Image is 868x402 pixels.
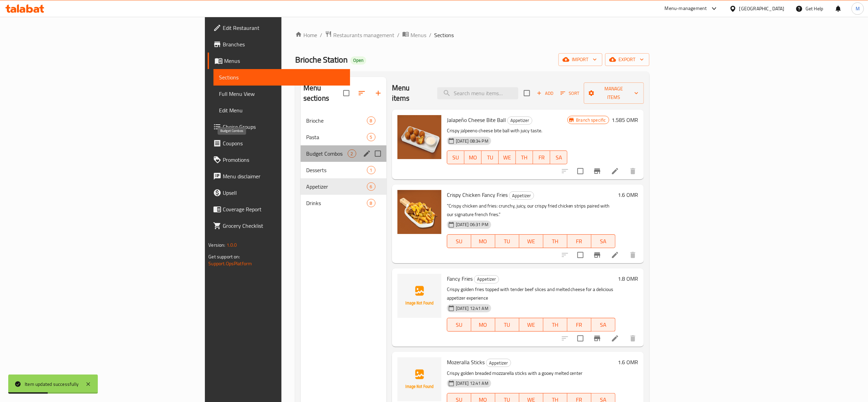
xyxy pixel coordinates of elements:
span: [DATE] 12:41 AM [453,305,491,312]
span: WE [522,236,541,246]
span: Sections [434,31,454,39]
div: Drinks [306,199,367,207]
span: Add [536,89,554,97]
h2: Menu items [392,83,429,103]
button: SU [447,150,464,164]
h6: 1.6 OMR [618,190,638,200]
span: Manage items [589,85,638,102]
button: TH [543,234,567,248]
h6: 1.6 OMR [618,357,638,367]
span: [DATE] 06:31 PM [453,221,491,228]
span: Branch specific [573,117,609,123]
button: SA [591,234,615,248]
span: SU [450,236,468,246]
span: Menu disclaimer [223,172,344,180]
button: SU [447,234,471,248]
button: TH [543,318,567,332]
button: Sort [559,88,581,99]
span: Version: [208,241,225,249]
a: Support.OpsPlatform [208,259,252,268]
span: Sort items [556,88,584,99]
div: items [348,149,356,158]
button: SA [550,150,567,164]
a: Edit Restaurant [208,20,350,36]
div: Open [350,56,366,65]
li: / [397,31,400,39]
a: Edit menu item [611,334,619,343]
button: WE [519,234,543,248]
button: TU [495,234,519,248]
span: MO [474,320,493,330]
span: Select to update [573,248,588,262]
div: Brioche8 [301,112,386,129]
span: 1 [367,167,375,174]
span: Select to update [573,164,588,178]
span: Branches [223,40,344,48]
span: SU [450,153,462,163]
span: Restaurants management [333,31,394,39]
button: SA [591,318,615,332]
span: Add item [534,88,556,99]
span: SA [594,320,613,330]
span: Upsell [223,189,344,197]
span: Sort sections [354,85,370,101]
span: Menus [224,57,344,65]
span: Appetizer [486,359,511,367]
div: items [367,166,375,174]
span: Grocery Checklist [223,222,344,230]
span: Mozeralla Sticks [447,357,485,367]
span: WE [522,320,541,330]
span: TH [546,236,565,246]
div: Appetizer [486,359,511,367]
button: WE [499,150,516,164]
span: 6 [367,183,375,190]
button: export [605,53,649,66]
button: FR [567,318,591,332]
span: Edit Restaurant [223,24,344,32]
button: delete [625,330,641,347]
span: SA [594,236,613,246]
a: Full Menu View [213,86,350,102]
button: Branch-specific-item [589,163,605,179]
nav: breadcrumb [295,31,649,40]
span: 8 [367,118,375,124]
div: items [367,199,375,207]
span: MO [474,236,493,246]
nav: Menu sections [301,110,386,214]
button: MO [471,234,495,248]
span: 2 [348,150,356,157]
button: FR [567,234,591,248]
span: Appetizer [306,182,367,191]
span: Crispy Chicken Fancy Fries [447,190,508,200]
span: Full Menu View [219,90,344,98]
p: "Crispy chicken and fries: crunchy, juicy, our crispy fried chicken strips paired with our signat... [447,202,615,219]
span: MO [467,153,479,163]
button: Branch-specific-item [589,330,605,347]
p: Crispy golden breaded mozzarella sticks with a gooey melted center [447,369,615,378]
h6: 1.585 OMR [612,115,638,125]
button: delete [625,163,641,179]
img: Fancy Fries [397,274,441,318]
button: MO [464,150,482,164]
span: SA [553,153,565,163]
div: Pasta5 [301,129,386,145]
button: FR [533,150,550,164]
span: FR [536,153,547,163]
span: Fancy Fries [447,273,473,284]
span: [DATE] 12:41 AM [453,380,491,387]
div: [GEOGRAPHIC_DATA] [739,5,785,12]
button: TH [516,150,533,164]
span: Desserts [306,166,367,174]
span: Budget Combos [306,149,348,158]
span: TH [546,320,565,330]
span: Edit Menu [219,106,344,114]
span: Pasta [306,133,367,141]
a: Menus [402,31,426,40]
span: Coverage Report [223,205,344,213]
li: / [429,31,431,39]
span: WE [501,153,513,163]
a: Edit menu item [611,251,619,259]
span: TU [484,153,496,163]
